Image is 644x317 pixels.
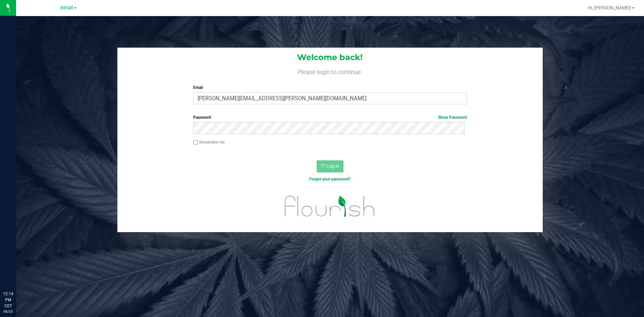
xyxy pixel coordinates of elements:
img: flourish_logo.svg [277,189,383,223]
p: 08/23 [3,309,13,314]
button: Log In [317,160,343,172]
a: Show Password [438,115,467,120]
h1: Welcome back! [117,53,543,62]
p: 12:14 PM CDT [3,291,13,309]
input: Remember me [193,140,198,145]
label: Email [193,85,467,91]
span: Retail [60,5,73,11]
h4: Please login to continue. [117,67,543,75]
span: Log In [326,163,339,169]
span: Hi, [PERSON_NAME]! [588,5,631,10]
label: Remember me [193,139,225,145]
a: Forgot your password? [309,177,351,181]
span: Password [193,115,211,120]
